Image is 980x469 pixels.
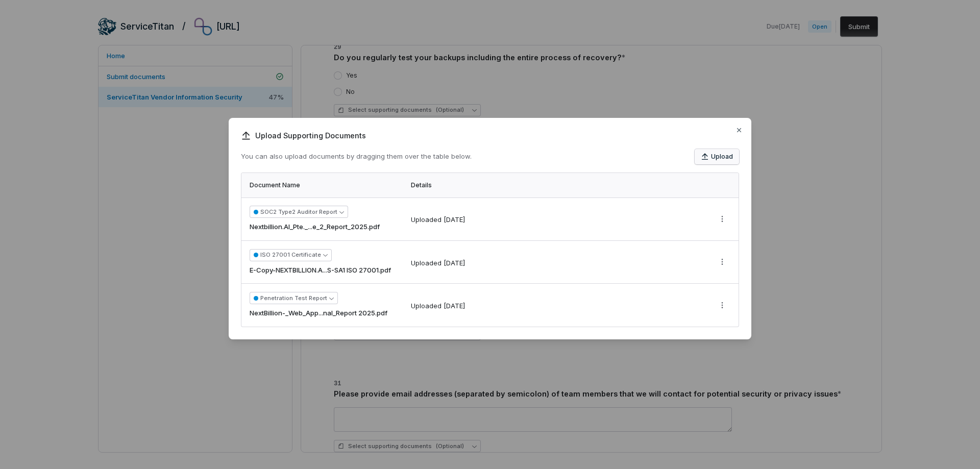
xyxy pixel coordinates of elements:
div: Document Name [250,181,399,189]
span: E-Copy-NEXTBILLION.A...S-SA1 ISO 27001.pdf [250,265,391,276]
span: Upload Supporting Documents [241,130,739,141]
p: You can also upload documents by dragging them over the table below. [241,152,472,162]
button: Upload [695,149,739,164]
span: NextBillion-_Web_App...nal_Report 2025.pdf [250,308,387,318]
div: [DATE] [444,301,465,311]
button: More actions [714,254,730,269]
button: Penetration Test Report [250,292,338,304]
div: Uploaded [411,215,465,225]
div: Details [411,181,702,189]
button: SOC2 Type2 Auditor Report [250,206,348,218]
div: [DATE] [444,215,465,225]
div: [DATE] [444,258,465,268]
div: Uploaded [411,301,465,311]
div: Uploaded [411,258,465,268]
button: More actions [714,298,730,313]
button: More actions [714,211,730,227]
button: ISO 27001 Certificate [250,249,332,261]
span: Nextbillion.AI_Pte._...e_2_Report_2025.pdf [250,222,380,232]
